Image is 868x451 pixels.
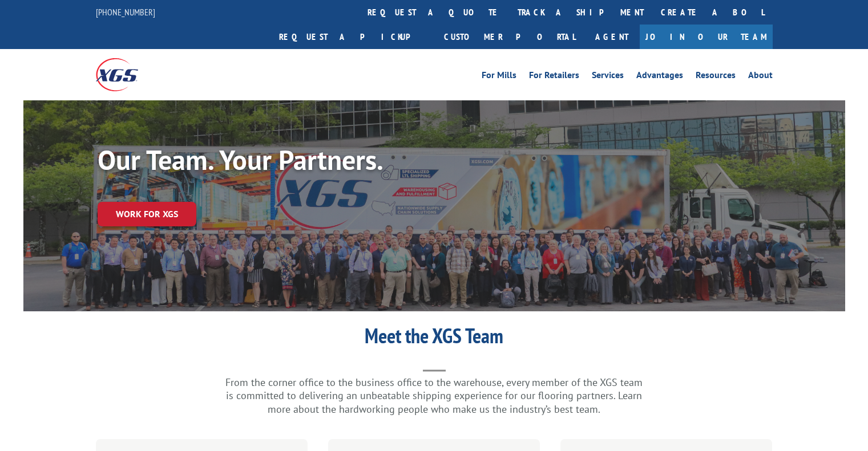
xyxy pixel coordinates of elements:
a: Customer Portal [435,25,584,49]
a: For Mills [482,71,516,83]
a: Services [592,71,624,83]
a: For Retailers [529,71,579,83]
a: Request a pickup [271,25,435,49]
h1: Our Team. Your Partners. [98,146,440,179]
h1: Meet the XGS Team [206,326,663,352]
a: Advantages [636,71,683,83]
a: Agent [584,25,640,49]
a: [PHONE_NUMBER] [96,6,155,18]
p: From the corner office to the business office to the warehouse, every member of the XGS team is c... [206,376,663,416]
a: Join Our Team [640,25,773,49]
a: Work for XGS [98,202,196,226]
a: About [748,71,773,83]
a: Resources [696,71,736,83]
